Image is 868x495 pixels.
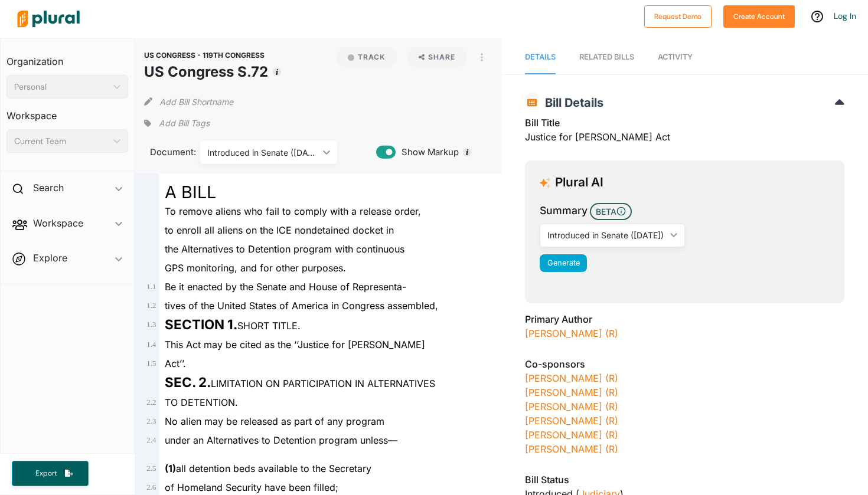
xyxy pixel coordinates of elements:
h3: Co-sponsors [525,357,844,371]
span: To remove aliens who fail to comply with a release order, [165,205,421,217]
button: Share [402,47,472,67]
span: Generate [547,258,580,267]
span: all detention beds available to the Secretary [165,463,371,474]
span: Activity [658,53,693,61]
span: This Act may be cited as the ‘‘Justice for [PERSON_NAME] [165,339,425,350]
button: Track [336,47,397,67]
div: RELATED BILLS [579,51,634,63]
span: Act’’. [165,358,186,369]
span: to enroll all aliens on the ICE nondetained docket in [165,224,394,236]
span: Add Bill Tags [159,117,210,129]
div: Tooltip anchor [272,67,282,77]
div: Personal [14,81,109,93]
a: [PERSON_NAME] (R) [525,401,618,412]
span: 1 . 2 [146,301,156,310]
span: 1 . 4 [146,340,156,349]
a: Details [525,41,556,74]
span: 2 . 3 [146,417,156,425]
div: Current Team [14,135,109,147]
span: tives of the United States of America in Congress assembled, [165,300,438,312]
span: Document: [144,146,185,159]
span: 2 . 4 [146,436,156,444]
a: [PERSON_NAME] (R) [525,443,618,455]
span: GPS monitoring, and for other purposes. [165,262,346,274]
a: [PERSON_NAME] (R) [525,327,618,339]
span: 1 . 3 [146,320,156,329]
span: 2 . 6 [146,483,156,491]
div: Tooltip anchor [462,147,472,158]
span: under an Alternatives to Detention program unless— [165,434,397,446]
h3: Bill Status [525,473,844,487]
button: Add Bill Shortname [159,92,233,111]
span: Be it enacted by the Senate and House of Representa- [165,281,406,293]
div: Introduced in Senate ([DATE]) [547,229,665,241]
span: No alien may be released as part of any program [165,415,384,427]
a: Request Demo [644,9,712,22]
h3: Bill Title [525,116,844,130]
span: Show Markup [396,146,459,159]
button: Create Account [723,5,795,28]
span: of Homeland Security have been filled; [165,481,338,493]
button: Request Demo [644,5,712,28]
span: A BILL [165,182,216,202]
span: Details [525,53,556,61]
a: Log In [834,11,856,21]
span: 2 . 2 [146,398,156,407]
span: LIMITATION ON PARTICIPATION IN ALTERNATIVES [165,378,435,389]
span: 1 . 5 [146,359,156,368]
span: 2 . 5 [146,464,156,473]
a: RELATED BILLS [579,41,634,74]
a: [PERSON_NAME] (R) [525,386,618,398]
a: [PERSON_NAME] (R) [525,429,618,441]
span: TO DETENTION. [165,396,238,408]
h3: Workspace [6,99,128,124]
span: Bill Details [539,96,603,110]
span: the Alternatives to Detention program with continuous [165,243,404,255]
div: Introduced in Senate ([DATE]) [207,146,318,159]
div: Justice for [PERSON_NAME] Act [525,116,844,151]
a: Activity [658,41,693,74]
span: 1 . 1 [146,283,156,291]
span: BETA [590,203,632,220]
h3: Summary [540,203,588,218]
h3: Plural AI [555,175,603,190]
a: [PERSON_NAME] (R) [525,372,618,384]
span: US CONGRESS - 119TH CONGRESS [144,51,265,60]
button: Export [12,461,89,486]
h3: Primary Author [525,312,844,326]
a: Create Account [723,9,795,22]
h1: US Congress S.72 [144,61,268,83]
div: Add tags [144,114,209,132]
span: Export [27,468,65,478]
h2: Search [33,181,64,194]
strong: (1) [165,463,176,474]
strong: SECTION 1. [165,316,237,332]
h3: Organization [6,44,128,70]
strong: SEC. 2. [165,374,211,390]
button: Generate [540,254,587,272]
a: [PERSON_NAME] (R) [525,415,618,427]
button: Share [407,47,468,67]
span: SHORT TITLE. [165,320,301,332]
